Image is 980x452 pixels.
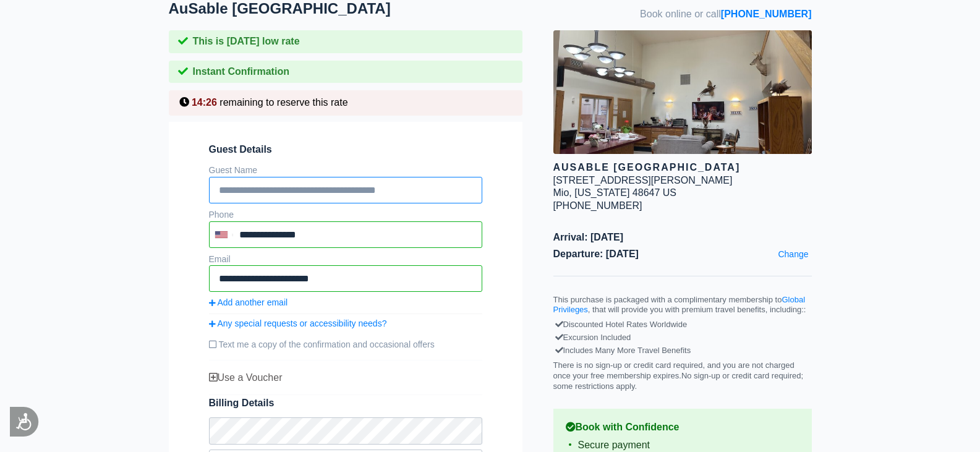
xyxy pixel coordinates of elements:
label: Phone [209,210,234,220]
span: Billing Details [209,397,482,410]
a: Any special requests or accessibility needs? [209,318,482,329]
a: [PHONE_NUMBER] [721,9,812,19]
span: Departure: [DATE] [553,248,812,261]
div: This is [DATE] low rate [169,30,522,53]
a: Add another email [209,297,482,308]
span: US [663,187,676,198]
div: United States: +1 [210,223,236,247]
a: Change [775,245,811,263]
img: hotel image [553,30,812,154]
li: Secure payment [566,439,799,451]
span: 48647 [633,187,660,198]
span: Guest Details [209,143,482,156]
div: [STREET_ADDRESS][PERSON_NAME] [553,174,733,187]
a: Global Privileges [553,295,806,315]
p: There is no sign-up or credit card required, and you are not charged once your free membership ex... [553,360,812,392]
b: Book with Confidence [566,421,799,434]
label: Email [209,254,231,264]
div: [PHONE_NUMBER] [553,200,812,213]
label: Text me a copy of the confirmation and occasional offers [209,334,482,355]
div: Includes Many More Travel Benefits [556,344,809,357]
span: remaining to reserve this rate [219,97,347,108]
p: This purchase is packaged with a complimentary membership to , that will provide you with premium... [553,295,812,316]
span: No sign-up or credit card required; some restrictions apply. [553,371,804,391]
span: Arrival: [DATE] [553,231,812,244]
div: AuSable [GEOGRAPHIC_DATA] [553,161,812,174]
div: Discounted Hotel Rates Worldwide [556,318,809,331]
span: [US_STATE] [574,187,629,198]
div: Instant Confirmation [169,61,522,83]
span: Book online or call [640,8,811,21]
div: Excursion Included [556,331,809,344]
span: Mio, [553,187,572,198]
span: 14:26 [192,97,217,108]
label: Guest Name [209,165,258,175]
div: Use a Voucher [209,372,482,385]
